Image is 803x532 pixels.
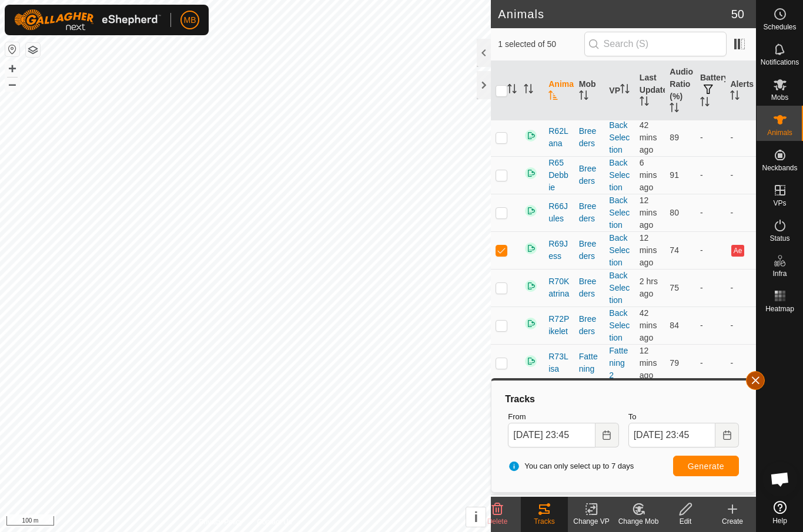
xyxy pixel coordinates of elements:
[474,509,478,525] span: i
[640,496,657,530] span: 4 Oct 2025 at 11:33 pm
[544,61,574,121] th: Animal
[730,92,740,102] p-sorticon: Activate to sort
[579,125,600,150] div: Breeders
[695,269,726,307] td: -
[574,61,605,121] th: Mob
[635,61,665,121] th: Last Updated
[521,516,568,527] div: Tracks
[199,517,243,527] a: Privacy Policy
[609,346,628,380] a: Fattening 2
[695,231,726,269] td: -
[670,245,679,255] span: 74
[640,158,657,192] span: 4 Oct 2025 at 11:39 pm
[725,494,756,532] td: -
[257,517,292,527] a: Contact Us
[771,94,788,101] span: Mobs
[609,233,630,267] a: Back Selection
[498,7,731,21] h2: Animals
[579,238,600,262] div: Breeders
[548,125,570,150] span: R62Lana
[773,200,786,207] span: VPs
[695,344,726,382] td: -
[579,92,588,102] p-sorticon: Activate to sort
[700,99,710,108] p-sorticon: Activate to sort
[584,32,727,56] input: Search (S)
[595,423,619,447] button: Choose Date
[548,275,570,300] span: R70Katrina
[640,459,657,493] span: 4 Oct 2025 at 11:33 pm
[765,305,794,312] span: Heatmap
[5,77,19,91] button: –
[695,194,726,231] td: -
[466,507,486,527] button: i
[579,275,600,300] div: Breeders
[670,283,679,292] span: 75
[772,517,787,524] span: Help
[508,460,634,472] span: You can only select up to 7 days
[725,156,756,194] td: -
[670,358,679,368] span: 79
[609,496,630,530] a: Back Selection
[5,62,19,76] button: +
[762,164,797,171] span: Neckbands
[548,238,570,262] span: R69Jess
[579,163,600,187] div: Breeders
[695,494,726,532] td: -
[673,456,739,476] button: Generate
[548,157,570,194] span: R65Debbie
[579,351,600,375] div: Fattening
[762,462,798,497] div: Open chat
[640,277,658,298] span: 4 Oct 2025 at 9:33 pm
[761,59,799,66] span: Notifications
[615,516,662,527] div: Change Mob
[640,120,657,154] span: 4 Oct 2025 at 11:02 pm
[548,92,558,102] p-sorticon: Activate to sort
[620,86,630,95] p-sorticon: Activate to sort
[524,129,538,143] img: returning on
[609,459,630,493] a: Back Selection
[640,196,657,230] span: 4 Oct 2025 at 11:33 pm
[640,308,657,342] span: 4 Oct 2025 at 11:03 pm
[688,462,724,471] span: Generate
[548,200,570,225] span: R66Jules
[725,307,756,344] td: -
[26,43,40,57] button: Map Layers
[524,86,533,95] p-sorticon: Activate to sort
[725,269,756,307] td: -
[524,354,538,368] img: returning on
[184,14,196,26] span: MB
[609,120,630,154] a: Back Selection
[524,316,538,331] img: returning on
[628,411,739,423] label: To
[604,61,635,121] th: VP
[731,245,744,257] button: Ae
[14,9,161,31] img: Gallagher Logo
[579,200,600,225] div: Breeders
[548,351,570,375] span: R73Lisa
[757,496,803,529] a: Help
[725,61,756,121] th: Alerts
[662,516,709,527] div: Edit
[772,270,787,277] span: Infra
[609,158,630,192] a: Back Selection
[670,170,679,180] span: 91
[670,105,679,114] p-sorticon: Activate to sort
[487,517,508,526] span: Delete
[524,166,538,180] img: returning on
[524,204,538,218] img: returning on
[548,313,570,338] span: R72Pikelet
[695,61,726,121] th: Battery
[5,42,19,56] button: Reset Map
[508,411,618,423] label: From
[767,129,792,136] span: Animals
[609,271,630,305] a: Back Selection
[731,5,744,23] span: 50
[670,321,679,330] span: 84
[640,233,657,267] span: 4 Oct 2025 at 11:33 pm
[695,119,726,156] td: -
[609,308,630,342] a: Back Selection
[763,23,796,31] span: Schedules
[665,61,695,121] th: Audio Ratio (%)
[524,241,538,255] img: returning on
[640,346,657,380] span: 4 Oct 2025 at 11:33 pm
